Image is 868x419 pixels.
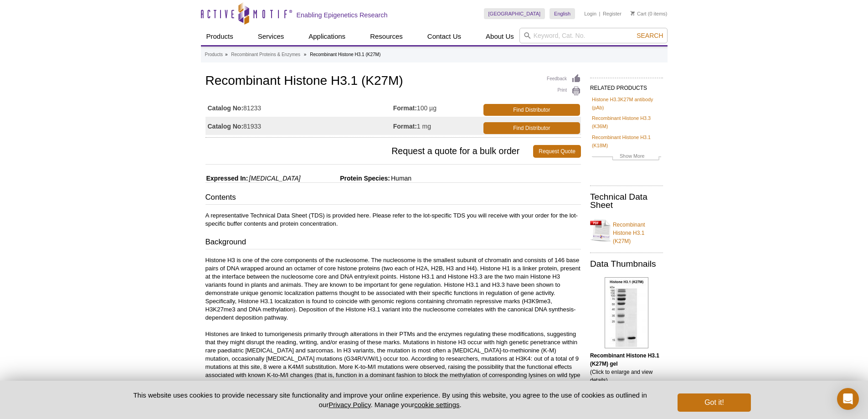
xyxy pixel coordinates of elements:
[533,145,581,158] a: Request Quote
[634,31,666,40] button: Search
[592,114,661,130] a: Recombinant Histone H3.3 (K36M)
[231,51,300,59] a: Recombinant Proteins & Enzymes
[310,52,380,57] li: Recombinant Histone H3.1 (K27M)
[297,11,388,19] h2: Enabling Epigenetics Research
[118,390,663,409] p: This website uses cookies to provide necessary site functionality and improve your online experie...
[414,401,459,409] button: cookie settings
[603,10,621,17] a: Register
[590,78,663,94] h2: RELATED PRODUCTS
[631,8,668,19] li: (0 items)
[205,98,393,117] td: 81233
[592,152,661,162] a: Show More
[208,122,244,130] strong: Catalog No:
[249,175,300,182] i: [MEDICAL_DATA]
[592,95,661,112] a: Histone H3.3K27M antibody (pAb)
[550,8,575,19] a: English
[205,145,534,158] span: Request a quote for a bulk order
[605,277,648,348] img: Recombinant Histone H3.1 (K27M) gel
[678,393,750,412] button: Got it!
[592,133,661,150] a: Recombinant Histone H3.1 (K18M)
[393,122,417,130] strong: Format:
[205,212,581,228] p: A representative Technical Data Sheet (TDS) is provided here. Please refer to the lot-specific TD...
[205,192,581,205] h3: Contents
[599,8,601,19] li: |
[590,352,663,384] p: (Click to enlarge and view details)
[205,175,248,182] span: Expressed In:
[205,74,581,89] h1: Recombinant Histone H3.1 (K27M)
[480,28,519,45] a: About Us
[547,86,581,96] a: Print
[205,256,581,388] p: Histone H3 is one of the core components of the nucleosome. The nucleosome is the smallest subuni...
[590,215,663,245] a: Recombinant Histone H3.1 (K27M)
[483,122,580,134] a: Find Distributor
[303,28,351,45] a: Applications
[201,28,239,45] a: Products
[252,28,290,45] a: Services
[590,260,663,268] h2: Data Thumbnails
[590,193,663,209] h2: Technical Data Sheet
[393,98,482,117] td: 100 µg
[631,10,647,17] a: Cart
[637,32,663,39] span: Search
[631,11,635,16] img: Your Cart
[205,237,581,249] h3: Background
[225,52,228,57] li: »
[484,8,545,19] a: [GEOGRAPHIC_DATA]
[208,104,244,112] strong: Catalog No:
[329,401,370,409] a: Privacy Policy
[205,117,393,135] td: 81933
[365,28,408,45] a: Resources
[547,74,581,84] a: Feedback
[304,52,307,57] li: »
[590,352,659,367] b: Recombinant Histone H3.1 (K27M) gel
[584,10,596,17] a: Login
[390,175,411,182] span: Human
[393,117,482,135] td: 1 mg
[422,28,467,45] a: Contact Us
[483,104,580,116] a: Find Distributor
[302,175,390,182] span: Protein Species:
[837,388,859,410] div: Open Intercom Messenger
[519,28,668,43] input: Keyword, Cat. No.
[205,51,223,59] a: Products
[393,104,417,112] strong: Format:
